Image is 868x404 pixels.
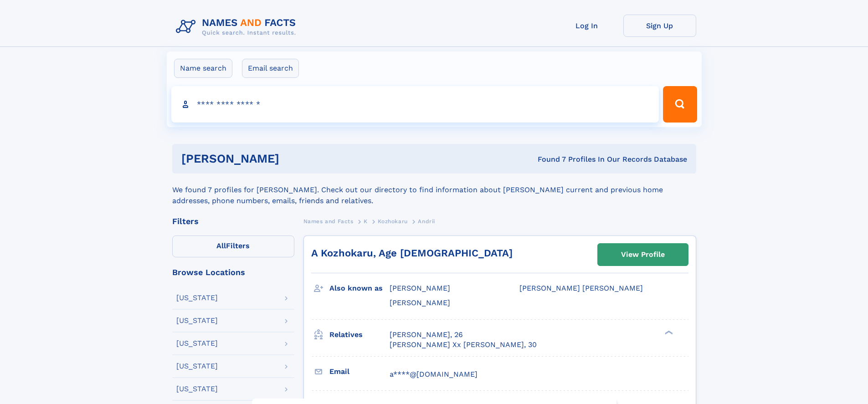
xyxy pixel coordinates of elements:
[329,364,390,379] h3: Email
[378,218,407,225] span: Kozhokaru
[621,244,665,265] div: View Profile
[172,217,294,225] div: Filters
[172,174,696,206] div: We found 7 profiles for [PERSON_NAME]. Check out our directory to find information about [PERSON_...
[663,86,697,123] button: Search Button
[176,363,218,370] div: [US_STATE]
[329,327,390,343] h3: Relatives
[216,241,226,250] span: All
[311,247,513,259] a: A Kozhokaru, Age [DEMOGRAPHIC_DATA]
[176,294,218,302] div: [US_STATE]
[171,86,659,123] input: search input
[172,235,294,257] label: Filters
[408,154,687,164] div: Found 7 Profiles In Our Records Database
[172,15,303,39] img: Logo Names and Facts
[418,218,435,225] span: Andrii
[303,215,354,227] a: Names and Facts
[390,298,450,307] span: [PERSON_NAME]
[176,385,218,393] div: [US_STATE]
[663,329,673,335] div: ❯
[364,218,368,225] span: K
[378,215,407,227] a: Kozhokaru
[176,317,218,324] div: [US_STATE]
[181,153,409,164] h1: [PERSON_NAME]
[598,244,688,266] a: View Profile
[623,15,696,37] a: Sign Up
[172,268,294,276] div: Browse Locations
[390,284,450,292] span: [PERSON_NAME]
[550,15,623,37] a: Log In
[176,340,218,347] div: [US_STATE]
[364,215,368,227] a: K
[390,330,463,340] a: [PERSON_NAME], 26
[390,340,537,350] a: [PERSON_NAME] Xx [PERSON_NAME], 30
[329,281,390,296] h3: Also known as
[242,59,299,78] label: Email search
[174,59,232,78] label: Name search
[519,284,643,292] span: [PERSON_NAME] [PERSON_NAME]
